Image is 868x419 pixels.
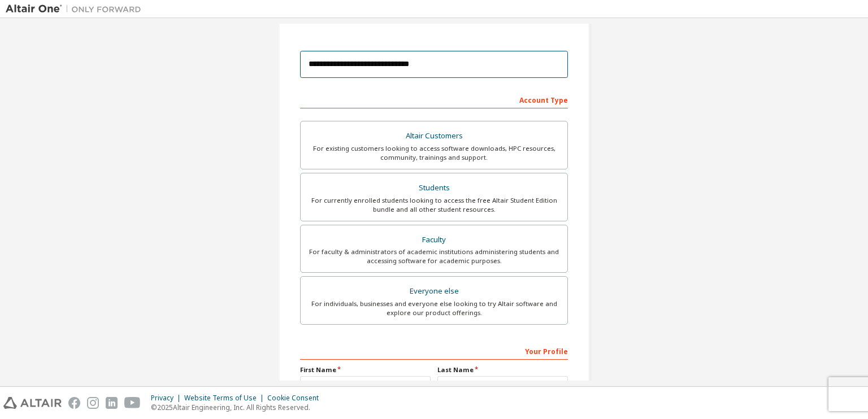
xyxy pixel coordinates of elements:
[151,394,184,403] div: Privacy
[307,247,561,265] div: For faculty & administrators of academic institutions administering students and accessing softwa...
[151,403,325,412] p: © 2025 Altair Engineering, Inc. All Rights Reserved.
[300,90,568,108] div: Account Type
[307,180,561,196] div: Students
[307,299,561,317] div: For individuals, businesses and everyone else looking to try Altair software and explore our prod...
[267,394,325,403] div: Cookie Consent
[3,397,62,409] img: altair_logo.svg
[307,232,561,248] div: Faculty
[307,144,561,162] div: For existing customers looking to access software downloads, HPC resources, community, trainings ...
[307,128,561,144] div: Altair Customers
[106,397,118,409] img: linkedin.svg
[437,365,568,374] label: Last Name
[307,196,561,214] div: For currently enrolled students looking to access the free Altair Student Edition bundle and all ...
[307,283,561,299] div: Everyone else
[300,342,568,360] div: Your Profile
[68,397,80,409] img: facebook.svg
[87,397,99,409] img: instagram.svg
[124,397,141,409] img: youtube.svg
[184,394,267,403] div: Website Terms of Use
[300,365,431,374] label: First Name
[6,3,147,15] img: Altair One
